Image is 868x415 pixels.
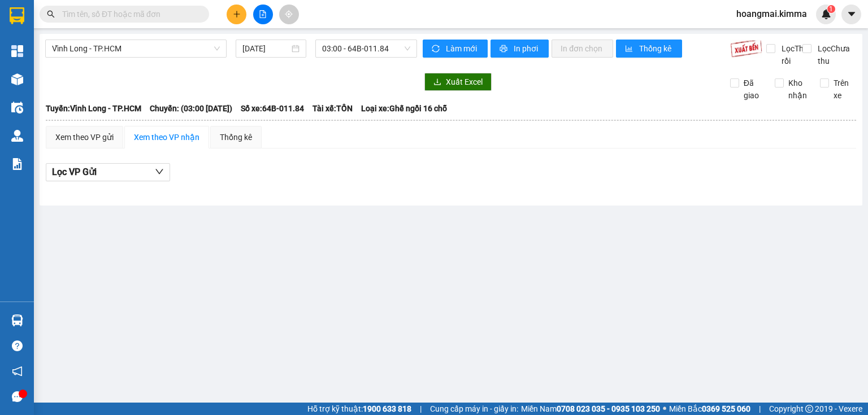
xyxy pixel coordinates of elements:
button: aim [279,5,299,24]
span: 03:00 - 64B-011.84 [322,40,411,57]
strong: 0708 023 035 - 0935 103 250 [557,404,660,413]
img: warehouse-icon [11,102,23,113]
span: Đã giao [739,77,767,102]
span: Hỗ trợ kỹ thuật: [307,403,411,415]
span: question-circle [12,340,23,351]
span: Miền Nam [521,403,660,415]
span: Miền Bắc [669,403,750,415]
img: 9k= [730,40,762,58]
button: bar-chartThống kê [616,40,682,58]
div: Thống kê [220,131,252,143]
div: Xem theo VP gửi [55,131,114,143]
span: bar-chart [625,45,635,54]
img: warehouse-icon [11,314,23,326]
span: message [12,391,23,402]
button: Lọc VP Gửi [46,163,170,181]
span: | [759,403,761,415]
strong: 1900 633 818 [363,404,411,413]
span: copyright [805,405,813,413]
span: sync [432,45,441,54]
span: Trên xe [829,77,857,102]
button: downloadXuất Excel [424,73,492,91]
b: Tuyến: Vĩnh Long - TP.HCM [46,104,141,113]
button: In đơn chọn [552,40,613,58]
span: Làm mới [446,42,479,55]
button: caret-down [841,5,861,24]
span: plus [233,10,241,18]
span: file-add [259,10,267,18]
button: file-add [253,5,273,24]
span: Lọc Chưa thu [813,42,857,67]
span: hoangmai.kimma [727,7,816,21]
span: down [155,167,164,176]
span: Cung cấp máy in - giấy in: [430,403,518,415]
input: 15/10/2025 [242,42,289,55]
span: Loại xe: Ghế ngồi 16 chỗ [361,102,447,115]
span: Kho nhận [784,77,811,102]
input: Tìm tên, số ĐT hoặc mã đơn [62,8,196,20]
span: Vĩnh Long - TP.HCM [52,40,220,57]
div: Xem theo VP nhận [134,131,199,143]
span: In phơi [514,42,540,55]
span: Số xe: 64B-011.84 [241,102,304,115]
img: logo-vxr [10,7,24,24]
span: aim [285,10,293,18]
span: Chuyến: (03:00 [DATE]) [150,102,232,115]
span: search [47,10,55,18]
img: icon-new-feature [821,9,831,19]
span: printer [500,45,509,54]
span: Tài xế: TỒN [313,102,353,115]
span: ⚪️ [663,407,666,411]
span: notification [12,366,23,377]
span: | [420,403,422,415]
span: 1 [829,5,833,13]
img: dashboard-icon [11,45,23,57]
span: caret-down [847,9,857,19]
strong: 0369 525 060 [702,404,750,413]
img: warehouse-icon [11,73,23,85]
span: Lọc VP Gửi [52,165,97,179]
button: syncLàm mới [423,40,488,58]
span: Lọc Thu rồi [777,42,810,67]
img: warehouse-icon [11,130,23,142]
img: solution-icon [11,158,23,170]
button: plus [227,5,246,24]
span: Thống kê [639,42,673,55]
sup: 1 [827,5,835,13]
button: printerIn phơi [491,40,549,58]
